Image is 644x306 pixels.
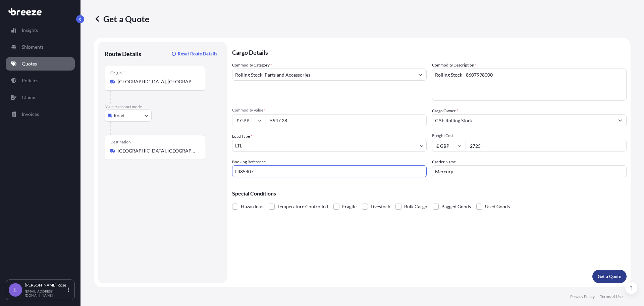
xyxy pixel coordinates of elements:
[371,202,390,212] span: Livestock
[232,165,427,177] input: Your internal reference
[277,202,328,212] span: Temperature Controlled
[114,112,124,119] span: Road
[598,273,621,280] p: Get a Quote
[266,114,427,126] input: Type amount
[25,289,66,297] p: [EMAIL_ADDRESS][DOMAIN_NAME]
[168,48,220,59] button: Reset Route Details
[432,133,627,138] span: Freight Cost
[6,57,75,71] a: Quotes
[25,282,66,288] p: [PERSON_NAME] Rose
[485,202,510,212] span: Used Goods
[22,77,38,84] p: Policies
[614,114,626,126] button: Show suggestions
[94,13,149,24] p: Get a Quote
[570,294,595,299] a: Privacy Policy
[241,202,263,212] span: Hazardous
[600,294,623,299] a: Terms of Use
[6,40,75,54] a: Shipments
[178,50,217,57] p: Reset Route Details
[118,78,197,85] input: Origin
[6,24,75,37] a: Insights
[22,44,44,50] p: Shipments
[432,159,456,165] label: Carrier Name
[232,69,414,81] input: Select a commodity type
[118,147,197,154] input: Destination
[232,62,272,69] label: Commodity Category
[432,114,614,126] input: Full name
[466,140,627,152] input: Enter amount
[232,133,252,140] span: Load Type
[432,62,477,69] label: Commodity Description
[235,142,242,149] span: LTL
[110,70,125,76] div: Origin
[6,74,75,87] a: Policies
[232,140,427,152] button: LTL
[404,202,427,212] span: Bulk Cargo
[232,159,266,165] label: Booking Reference
[441,202,471,212] span: Bagged Goods
[22,60,37,67] p: Quotes
[105,50,141,58] p: Route Details
[110,139,134,145] div: Destination
[432,165,627,177] input: Enter name
[592,270,627,283] button: Get a Quote
[105,104,220,110] p: Main transport mode
[342,202,357,212] span: Fragile
[105,110,152,122] button: Select transport
[432,107,458,114] label: Cargo Owner
[14,287,17,293] span: L
[232,107,427,113] span: Commodity Value
[22,111,39,118] p: Invoices
[232,191,627,196] p: Special Conditions
[6,91,75,104] a: Claims
[22,94,36,101] p: Claims
[232,42,627,62] p: Cargo Details
[22,27,38,34] p: Insights
[414,69,426,81] button: Show suggestions
[6,107,75,121] a: Invoices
